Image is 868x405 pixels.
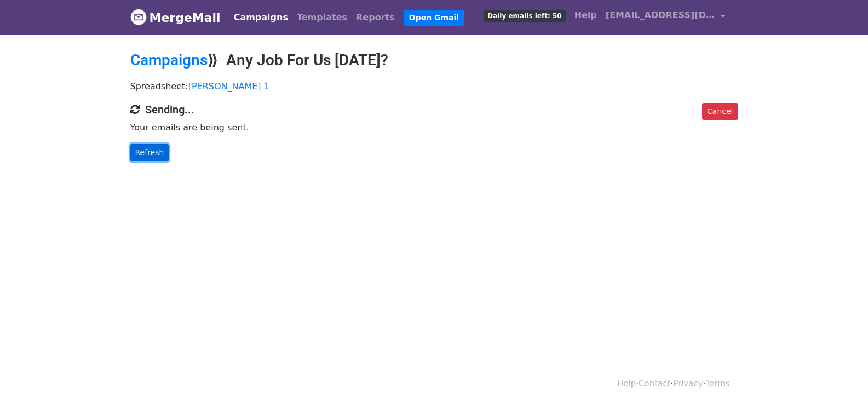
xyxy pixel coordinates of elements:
[570,4,601,26] a: Help
[292,7,352,28] a: Templates
[404,10,464,26] a: Open Gmail
[130,144,169,161] a: Refresh
[479,4,570,26] a: Daily emails left: 50
[229,7,292,28] a: Campaigns
[484,10,565,22] span: Daily emails left: 50
[352,7,399,28] a: Reports
[813,352,868,405] iframe: Chat Widget
[130,103,738,116] h4: Sending...
[130,9,147,25] img: MergeMail logo
[639,379,670,389] a: Contact
[130,51,208,69] a: Campaigns
[601,4,729,30] a: [EMAIL_ADDRESS][DOMAIN_NAME]
[130,6,221,29] a: MergeMail
[130,122,738,133] p: Your emails are being sent.
[606,9,715,22] span: [EMAIL_ADDRESS][DOMAIN_NAME]
[188,81,269,92] a: [PERSON_NAME] 1
[673,379,703,389] a: Privacy
[617,379,636,389] a: Help
[702,103,738,120] a: Cancel
[705,379,729,389] a: Terms
[130,81,738,92] p: Spreadsheet:
[130,51,738,70] h2: ⟫ Any Job For Us [DATE]?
